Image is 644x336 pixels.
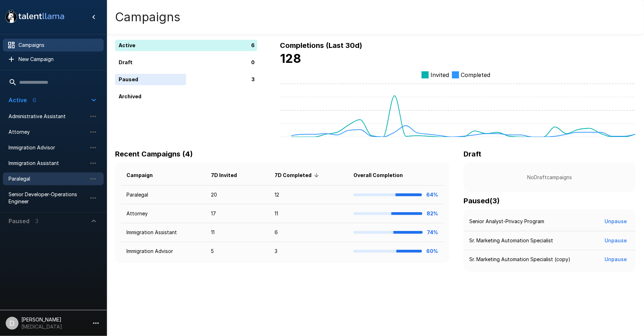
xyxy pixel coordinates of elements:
span: Campaign [126,171,162,180]
b: Recent Campaigns (4) [115,150,193,158]
b: 64% [426,192,438,198]
b: 60% [426,248,438,254]
td: 3 [269,242,348,261]
td: Immigration Advisor [121,242,205,261]
td: 17 [205,204,269,223]
p: No Draft campaigns [475,174,624,181]
td: 20 [205,186,269,204]
b: Completions (Last 30d) [280,41,362,50]
b: 82% [427,210,438,216]
b: Paused ( 3 ) [464,197,500,205]
span: 7D Invited [211,171,246,180]
b: Draft [464,150,481,158]
button: Unpause [602,234,630,247]
p: Sr. Marketing Automation Specialist (copy) [469,256,570,263]
b: 74% [427,229,438,235]
td: 11 [269,204,348,223]
button: Unpause [602,253,630,266]
p: Senior Analyst-Privacy Program [469,218,544,225]
p: 0 [251,59,255,66]
td: 6 [269,223,348,242]
b: 128 [280,51,301,66]
p: Sr. Marketing Automation Specialist [469,237,553,244]
h4: Campaigns [115,10,180,24]
td: 11 [205,223,269,242]
td: 12 [269,186,348,204]
td: Immigration Assistant [121,223,205,242]
p: 6 [251,42,255,49]
td: Paralegal [121,186,205,204]
td: Attorney [121,204,205,223]
span: 7D Completed [275,171,321,180]
span: Overall Completion [353,171,412,180]
td: 5 [205,242,269,261]
p: 3 [251,76,255,83]
button: Unpause [602,215,630,228]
